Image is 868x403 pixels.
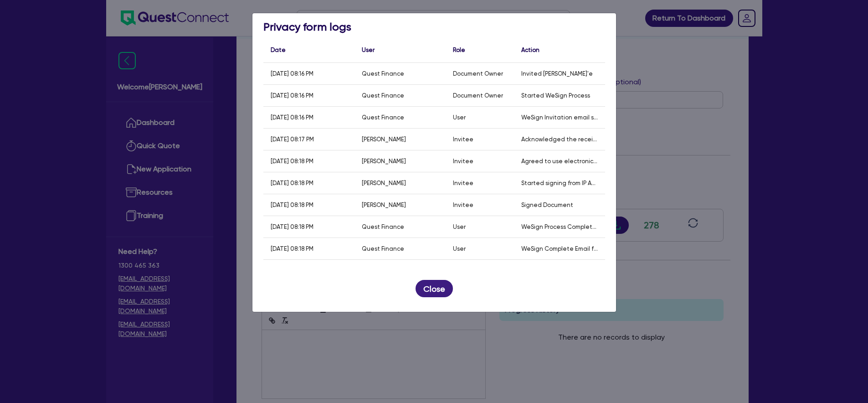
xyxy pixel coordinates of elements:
[521,47,539,53] div: Action
[521,201,573,208] div: Signed Document
[362,114,404,121] div: Quest Finance
[271,223,313,230] span: [DATE] 08:18 PM
[362,158,406,165] div: [PERSON_NAME]
[453,180,473,186] div: Invitee
[362,180,406,186] div: [PERSON_NAME]
[271,245,313,252] span: [DATE] 08:18 PM
[453,158,473,165] div: Invitee
[362,70,404,77] div: Quest Finance
[362,136,406,143] div: [PERSON_NAME]
[271,158,313,165] span: [DATE] 08:18 PM
[271,114,313,121] span: [DATE] 08:16 PM
[521,136,598,143] div: Acknowledged the receipt of the document as an Invitee
[263,21,605,34] h2: Privacy form logs
[521,114,598,121] div: WeSign Invitation email sent to [PERSON_NAME]'e [[PERSON_NAME][EMAIL_ADDRESS][DOMAIN_NAME]] for d...
[362,201,406,208] div: [PERSON_NAME]
[271,70,313,77] span: [DATE] 08:16 PM
[271,201,313,208] span: [DATE] 08:18 PM
[362,245,404,252] div: Quest Finance
[521,158,598,165] div: Agreed to use electronic records and digital signatures.
[453,92,503,99] div: Document Owner
[453,70,503,77] div: Document Owner
[362,223,404,230] div: Quest Finance
[362,47,375,53] div: User
[362,92,404,99] div: Quest Finance
[271,136,314,143] span: [DATE] 08:17 PM
[271,180,313,186] span: [DATE] 08:18 PM
[416,280,453,297] button: Close
[453,114,466,121] div: User
[521,245,598,252] div: WeSign Complete Email for Extra Recipient send to [PERSON_NAME] [[PERSON_NAME][EMAIL_ADDRESS][DOM...
[521,180,598,186] div: Started signing from IP Address [TECHNICAL_ID] Country: [GEOGRAPHIC_DATA] Region: [GEOGRAPHIC_DATA]
[453,136,473,143] div: Invitee
[271,47,286,53] div: Date
[453,47,465,53] div: Role
[521,223,598,230] div: WeSign Process Completed
[453,223,466,230] div: User
[453,245,466,252] div: User
[521,92,590,99] div: Started WeSign Process
[453,201,473,208] div: Invitee
[521,70,593,77] div: Invited [PERSON_NAME]'e
[271,92,313,99] span: [DATE] 08:16 PM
